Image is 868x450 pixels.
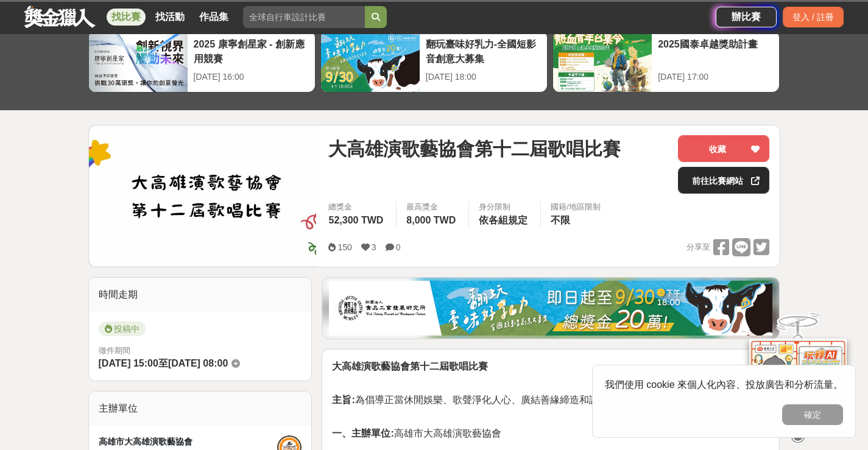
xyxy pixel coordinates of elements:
[320,30,548,93] a: 翻玩臺味好乳力-全國短影音創意大募集[DATE] 18:00
[658,37,773,65] div: 2025國泰卓越獎助計畫
[783,7,844,27] div: 登入 / 註冊
[406,201,459,213] span: 最高獎金
[329,281,772,336] img: 1c81a89c-c1b3-4fd6-9c6e-7d29d79abef5.jpg
[396,242,401,252] span: 0
[678,167,769,194] a: 前往比賽網站
[782,404,843,425] button: 確定
[332,428,393,438] strong: 一、主辦單位:
[749,331,847,412] img: d2146d9a-e6f6-4337-9592-8cefde37ba6b.png
[194,9,233,26] a: 作品集
[99,435,278,448] div: 高雄市大高雄演歌藝協會
[99,322,146,336] span: 投稿中
[552,30,780,93] a: 2025國泰卓越獎助計畫[DATE] 17:00
[551,201,601,213] div: 國籍/地區限制
[328,135,621,163] span: 大高雄演歌藝協會第十二屆歌唱比賽
[99,346,130,355] span: 徵件期間
[686,238,710,256] span: 分享至
[194,71,309,83] div: [DATE] 16:00
[372,242,376,252] span: 3
[332,428,501,438] span: 高雄市大高雄演歌藝協會
[194,37,309,65] div: 2025 康寧創星家 - 創新應用競賽
[99,358,158,368] span: [DATE] 15:00
[88,30,316,93] a: 2025 康寧創星家 - 創新應用競賽[DATE] 16:00
[479,201,531,213] div: 身分限制
[406,215,456,225] span: 8,000 TWD
[337,242,351,252] span: 150
[426,37,541,65] div: 翻玩臺味好乳力-全國短影音創意大募集
[158,358,168,368] span: 至
[150,9,189,26] a: 找活動
[551,215,570,225] span: 不限
[332,395,618,405] span: 為倡導正當休閒娛樂、歌聲淨化人心、廣結善緣締造和諧社會
[658,71,773,83] div: [DATE] 17:00
[426,71,541,83] div: [DATE] 18:00
[479,215,528,225] span: 依各組規定
[332,361,488,371] strong: 大高雄演歌藝協會第十二屆歌唱比賽
[328,215,383,225] span: 52,300 TWD
[243,6,365,28] input: 全球自行車設計比賽
[328,201,386,213] span: 總獎金
[89,392,312,426] div: 主辦單位
[332,395,355,405] strong: 主旨:
[107,9,146,26] a: 找比賽
[716,7,777,27] a: 辦比賽
[89,125,317,266] img: Cover Image
[89,278,312,312] div: 時間走期
[678,135,769,162] button: 收藏
[168,358,228,368] span: [DATE] 08:00
[605,379,843,390] span: 我們使用 cookie 來個人化內容、投放廣告和分析流量。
